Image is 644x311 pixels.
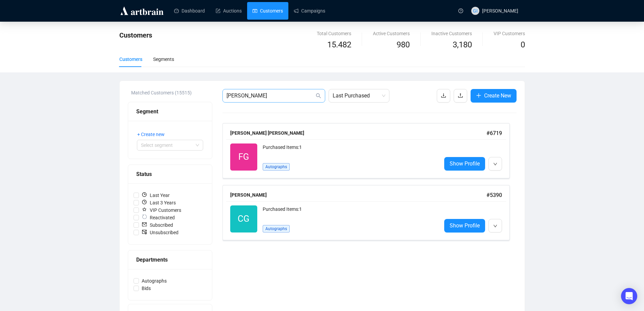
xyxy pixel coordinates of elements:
a: Customers [253,2,283,20]
div: Purchased Items: 1 [263,143,436,157]
a: Show Profile [444,219,485,232]
span: # 6719 [486,130,502,136]
span: 15 [327,40,336,49]
a: Auctions [216,2,242,20]
div: Active Customers [373,30,410,37]
div: Status [136,170,204,178]
div: Matched Customers (15515) [131,89,212,96]
span: + Create new [137,131,165,138]
span: CG [238,212,249,226]
span: search [316,93,321,98]
span: upload [458,93,463,98]
div: VIP Customers [494,30,525,37]
input: Search Customer... [226,92,314,100]
span: plus [476,93,481,98]
span: 0 [521,40,525,49]
span: down [493,224,497,228]
span: [PERSON_NAME] [482,8,518,14]
div: [PERSON_NAME] [230,191,486,199]
span: # 5390 [486,192,502,198]
a: Campaigns [294,2,325,20]
div: Segments [153,55,174,63]
div: [PERSON_NAME] [PERSON_NAME] [230,129,486,137]
button: + Create new [137,129,170,140]
span: Last Year [139,192,172,199]
div: Total Customers [317,30,351,37]
span: Last Purchased [333,89,385,102]
span: Create New [484,91,511,100]
button: Create New [471,89,517,103]
span: 980 [397,40,410,49]
span: Last 3 Years [139,199,178,206]
div: Open Intercom Messenger [621,288,637,304]
span: question-circle [458,8,463,13]
a: Dashboard [174,2,205,20]
span: Customers [119,31,152,39]
span: Autographs [263,163,290,171]
span: FG [238,150,249,164]
span: Autographs [263,225,290,232]
span: down [493,162,497,166]
span: Bids [139,285,153,292]
span: Autographs [139,277,169,285]
div: Inactive Customers [431,30,472,37]
div: Purchased Items: 1 [263,205,436,219]
span: Show Profile [450,221,480,230]
span: 3,180 [453,40,472,49]
span: Subscribed [139,221,176,229]
a: [PERSON_NAME]#5390CGPurchased Items:1AutographsShow Profile [222,185,517,240]
span: Show Profile [450,159,480,168]
a: Show Profile [444,157,485,171]
span: download [441,93,446,98]
span: Reactivated [139,214,177,221]
div: Customers [119,55,142,63]
a: [PERSON_NAME] [PERSON_NAME]#6719FGPurchased Items:1AutographsShow Profile [222,123,517,178]
span: .482 [336,40,351,49]
span: Unsubscribed [139,229,181,236]
div: Departments [136,256,204,264]
div: Segment [136,107,204,116]
img: logo [119,5,165,16]
span: GI [473,7,478,15]
span: VIP Customers [139,206,184,214]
